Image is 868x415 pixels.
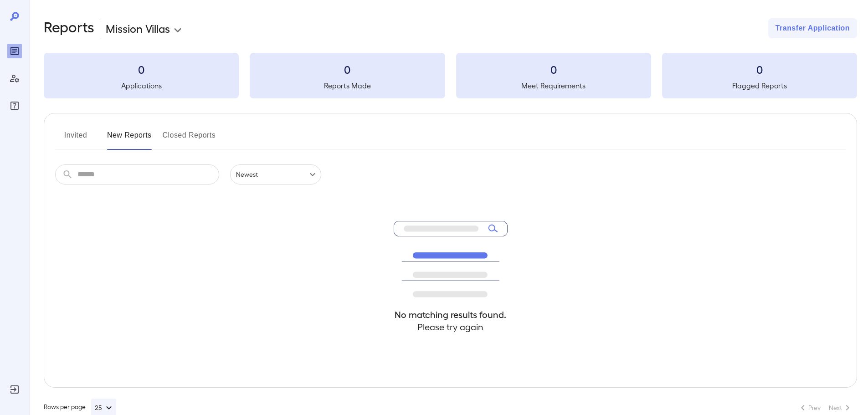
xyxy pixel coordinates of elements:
div: Reports [7,44,22,58]
div: Newest [230,164,321,184]
h5: Applications [44,80,239,91]
h3: 0 [250,62,445,77]
div: Manage Users [7,71,22,86]
h5: Meet Requirements [456,80,651,91]
h3: 0 [662,62,857,77]
h3: 0 [456,62,651,77]
summary: 0Applications0Reports Made0Meet Requirements0Flagged Reports [44,53,857,98]
button: New Reports [107,128,152,150]
h5: Reports Made [250,80,445,91]
h5: Flagged Reports [662,80,857,91]
h2: Reports [44,18,94,38]
h4: Please try again [394,321,508,333]
button: Invited [55,128,96,150]
div: FAQ [7,98,22,113]
nav: pagination navigation [793,400,857,415]
h3: 0 [44,62,239,77]
h4: No matching results found. [394,308,508,321]
button: Transfer Application [768,18,857,38]
p: Mission Villas [106,21,170,36]
button: Closed Reports [163,128,216,150]
div: Log Out [7,382,22,397]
